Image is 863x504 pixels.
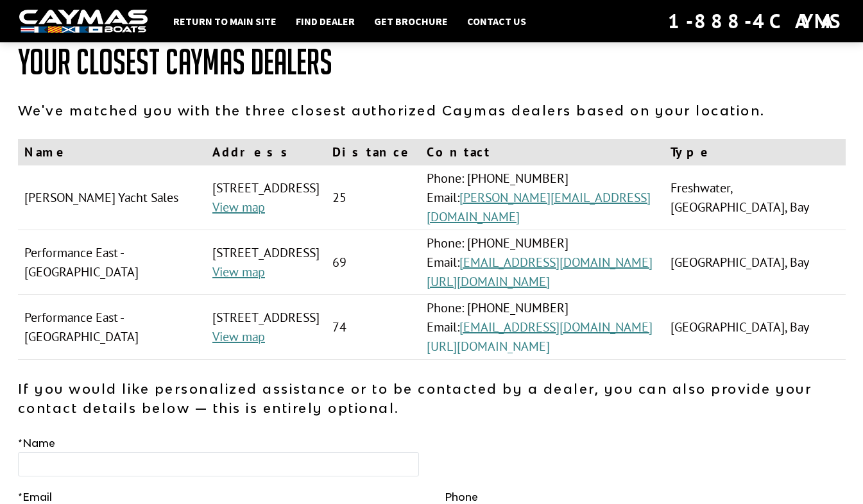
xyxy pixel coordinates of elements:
[427,338,550,355] a: [URL][DOMAIN_NAME]
[18,139,207,165] th: Name
[461,13,533,29] a: Contact Us
[420,230,664,295] td: Phone: [PHONE_NUMBER] Email:
[206,295,326,360] td: [STREET_ADDRESS]
[326,230,420,295] td: 69
[326,165,420,230] td: 25
[18,295,207,360] td: Performance East - [GEOGRAPHIC_DATA]
[212,264,265,280] a: View map
[206,139,326,165] th: Address
[18,379,846,417] p: If you would like personalized assistance or to be contacted by a dealer, you can also provide yo...
[18,101,846,120] p: We've matched you with the three closest authorized Caymas dealers based on your location.
[459,319,653,335] a: [EMAIL_ADDRESS][DOMAIN_NAME]
[427,189,651,225] a: [PERSON_NAME][EMAIL_ADDRESS][DOMAIN_NAME]
[18,43,846,81] h1: Your Closest Caymas Dealers
[664,165,846,230] td: Freshwater, [GEOGRAPHIC_DATA], Bay
[18,165,207,230] td: [PERSON_NAME] Yacht Sales
[420,295,664,360] td: Phone: [PHONE_NUMBER] Email:
[212,328,265,345] a: View map
[664,230,846,295] td: [GEOGRAPHIC_DATA], Bay
[664,139,846,165] th: Type
[368,13,454,29] a: Get Brochure
[459,254,653,271] a: [EMAIL_ADDRESS][DOMAIN_NAME]
[326,295,420,360] td: 74
[18,435,55,451] label: Name
[427,273,550,290] a: [URL][DOMAIN_NAME]
[420,165,664,230] td: Phone: [PHONE_NUMBER] Email:
[289,13,361,29] a: Find Dealer
[167,13,283,29] a: Return to main site
[668,7,844,35] div: 1-888-4CAYMAS
[206,230,326,295] td: [STREET_ADDRESS]
[19,10,148,33] img: white-logo-c9c8dbefe5ff5ceceb0f0178aa75bf4bb51f6bca0971e226c86eb53dfe498488.png
[18,230,207,295] td: Performance East - [GEOGRAPHIC_DATA]
[206,165,326,230] td: [STREET_ADDRESS]
[420,139,664,165] th: Contact
[212,199,265,215] a: View map
[326,139,420,165] th: Distance
[664,295,846,360] td: [GEOGRAPHIC_DATA], Bay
